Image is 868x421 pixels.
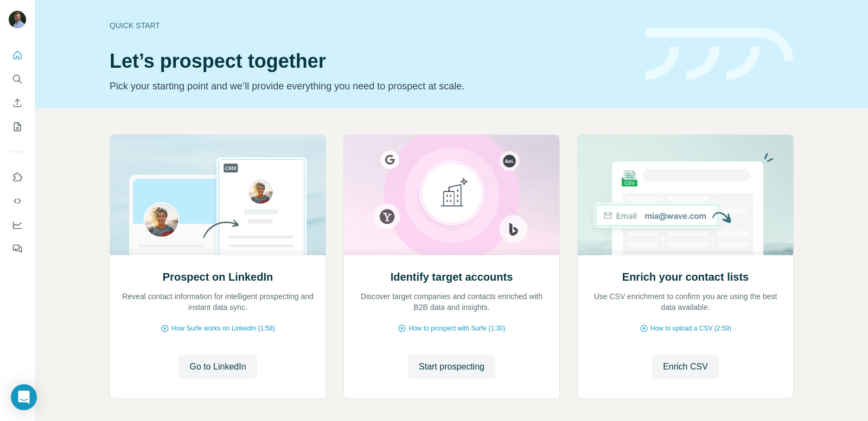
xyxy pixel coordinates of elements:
[343,135,560,255] img: Identify target accounts
[9,93,26,113] button: Enrich CSV
[171,323,275,333] span: How Surfe works on LinkedIn (1:58)
[409,323,505,333] span: How to prospect with Surfe (1:30)
[650,323,731,333] span: How to upload a CSV (2:59)
[9,117,26,137] button: My lists
[9,69,26,89] button: Search
[589,291,782,313] p: Use CSV enrichment to confirm you are using the best data available.
[110,79,633,94] p: Pick your starting point and we’ll provide everything you need to prospect at scale.
[652,355,719,379] button: Enrich CSV
[577,135,794,255] img: Enrich your contact lists
[9,215,26,235] button: Dashboard
[663,360,708,373] span: Enrich CSV
[110,50,633,72] h1: Let’s prospect together
[110,135,326,255] img: Prospect on LinkedIn
[9,191,26,211] button: Use Surfe API
[355,291,548,313] p: Discover target companies and contacts enriched with B2B data and insights.
[419,360,484,373] span: Start prospecting
[9,167,26,187] button: Use Surfe on LinkedIn
[646,28,794,81] img: banner
[189,360,246,373] span: Go to LinkedIn
[408,355,495,379] button: Start prospecting
[178,355,257,379] button: Go to LinkedIn
[121,291,315,313] p: Reveal contact information for intelligent prospecting and instant data sync.
[110,20,633,31] div: Quick start
[163,269,273,284] h2: Prospect on LinkedIn
[391,269,513,284] h2: Identify target accounts
[11,384,37,410] div: Open Intercom Messenger
[9,11,26,28] img: Avatar
[9,239,26,258] button: Feedback
[622,269,749,284] h2: Enrich your contact lists
[9,46,26,65] button: Quick start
